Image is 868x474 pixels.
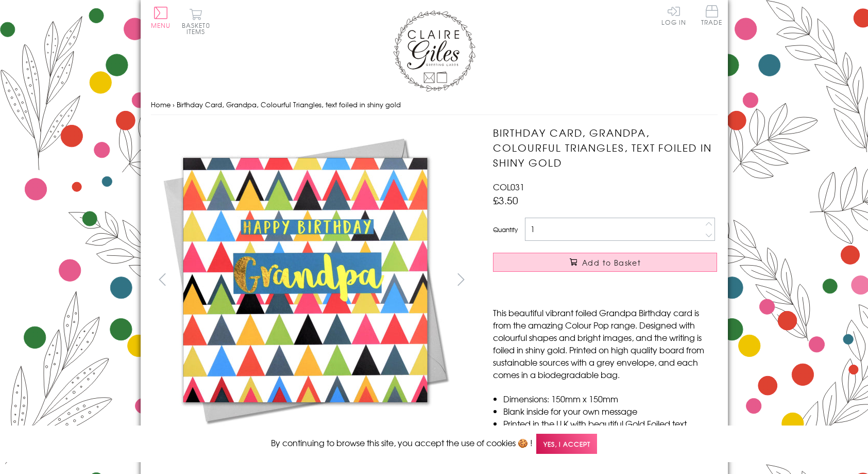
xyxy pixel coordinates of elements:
li: Dimensions: 150mm x 150mm [503,393,717,405]
p: This beautiful vibrant foiled Grandpa Birthday card is from the amazing Colour Pop range. Designe... [493,306,717,381]
span: Birthday Card, Grandpa, Colourful Triangles, text foiled in shiny gold [177,100,401,109]
a: Home [151,100,171,109]
li: Blank inside for your own message [503,405,717,417]
a: Trade [701,5,723,27]
li: Printed in the U.K with beautiful Gold Foiled text [503,417,717,430]
span: £3.50 [493,193,518,207]
span: Add to Basket [582,257,641,268]
img: Birthday Card, Grandpa, Colourful Triangles, text foiled in shiny gold [472,125,781,435]
span: COL031 [493,181,524,193]
img: Birthday Card, Grandpa, Colourful Triangles, text foiled in shiny gold [150,125,459,435]
h1: Birthday Card, Grandpa, Colourful Triangles, text foiled in shiny gold [493,125,717,170]
button: Add to Basket [493,253,717,272]
span: Trade [701,5,723,25]
img: Claire Giles Greetings Cards [393,10,475,92]
a: Log In [661,5,686,25]
span: Yes, I accept [536,434,597,454]
span: Menu [151,21,171,30]
button: next [449,268,472,291]
span: › [173,100,175,109]
span: 0 items [186,21,210,36]
label: Quantity [493,225,518,234]
button: Menu [151,7,171,28]
button: Basket0 items [182,8,210,35]
button: prev [151,268,174,291]
nav: breadcrumbs [151,94,718,116]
